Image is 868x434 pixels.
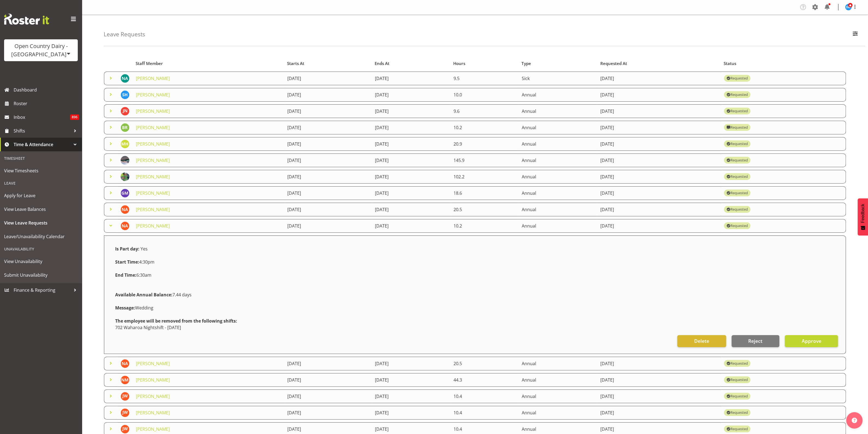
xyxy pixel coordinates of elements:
td: 145.9 [450,153,518,167]
span: Apply for Leave [4,191,78,200]
td: [DATE] [284,186,371,200]
span: 6:30am [115,272,151,278]
a: [PERSON_NAME] [136,426,170,432]
div: Wedding [112,301,838,314]
img: nick-adlington9996.jpg [121,222,129,230]
a: [PERSON_NAME] [136,223,170,229]
span: View Timesheets [4,167,78,175]
div: Requested [726,190,748,196]
td: [DATE] [372,170,450,184]
td: [DATE] [284,203,371,216]
td: Annual [518,219,597,233]
span: Reject [748,337,762,344]
img: neil-abrahams11210.jpg [121,74,129,83]
img: glenn-mcpherson10151.jpg [121,189,129,197]
img: john-walters8189.jpg [121,392,129,401]
strong: Is Part day: [115,246,139,252]
button: Reject [732,335,779,347]
a: [PERSON_NAME] [136,75,170,81]
span: Dashboard [14,86,79,94]
td: 102.2 [450,170,518,184]
span: 702 Waharoa Nightshift - [DATE] [115,324,181,330]
div: Requested [726,91,748,98]
td: [DATE] [284,121,371,134]
td: [DATE] [284,357,371,370]
img: john-walters8189.jpg [121,408,129,417]
td: [DATE] [597,219,721,233]
td: [DATE] [372,219,450,233]
a: Apply for Leave [1,189,80,202]
div: Requested [726,173,748,180]
span: Roster [14,99,79,108]
td: Annual [518,121,597,134]
div: Requested [726,206,748,213]
td: [DATE] [597,389,721,403]
div: Leave [1,178,80,189]
td: [DATE] [284,170,371,184]
img: barry-morgan1fcdc3dbfdd87109e0eae247047b2e04.png [121,156,129,165]
td: [DATE] [372,186,450,200]
a: [PERSON_NAME] [136,361,170,367]
a: [PERSON_NAME] [136,92,170,98]
td: [DATE] [372,406,450,420]
td: [DATE] [284,406,371,420]
div: Requested [726,75,748,82]
td: 9.5 [450,72,518,85]
a: Leave/Unavailability Calendar [1,230,80,243]
span: View Unavailability [4,257,78,265]
span: Staff Member [136,60,163,67]
img: casey-leonard878990e35a367874541f88119341483c.png [121,172,129,181]
td: [DATE] [372,357,450,370]
a: [PERSON_NAME] [136,393,170,399]
td: [DATE] [372,137,450,151]
div: Requested [726,393,748,400]
a: [PERSON_NAME] [136,190,170,196]
span: 4:30pm [115,259,154,265]
span: Finance & Reporting [14,286,71,294]
a: Submit Unavailability [1,268,80,282]
strong: The employee will be removed from the following shifts: [115,318,237,324]
span: Leave/Unavailability Calendar [4,232,78,241]
td: [DATE] [597,186,721,200]
div: Requested [726,124,748,131]
a: View Unavailability [1,255,80,268]
button: Approve [785,335,838,347]
td: Annual [518,104,597,118]
span: View Leave Balances [4,205,78,213]
div: Timesheet [1,153,80,164]
span: View Leave Requests [4,219,78,227]
td: 20.5 [450,203,518,216]
div: Requested [726,409,748,416]
td: Annual [518,389,597,403]
td: [DATE] [597,406,721,420]
td: [DATE] [372,203,450,216]
img: steve-webb8258.jpg [845,4,852,10]
img: john-walters8189.jpg [121,425,129,433]
td: Annual [518,406,597,420]
td: [DATE] [284,389,371,403]
td: [DATE] [372,88,450,102]
img: nick-adlington9996.jpg [121,359,129,368]
td: [DATE] [284,373,371,387]
td: [DATE] [597,72,721,85]
td: 10.4 [450,406,518,420]
td: [DATE] [284,72,371,85]
button: Delete [677,335,726,347]
a: [PERSON_NAME] [136,125,170,131]
strong: End Time: [115,272,136,278]
td: [DATE] [372,72,450,85]
a: View Leave Requests [1,216,80,230]
span: Ends At [375,60,389,67]
td: [DATE] [597,203,721,216]
td: [DATE] [597,121,721,134]
td: [DATE] [284,104,371,118]
button: Feedback - Show survey [858,198,868,235]
a: [PERSON_NAME] [136,157,170,163]
a: View Timesheets [1,164,80,178]
img: jacques-nel11211.jpg [121,107,129,116]
a: [PERSON_NAME] [136,141,170,147]
div: Requested [726,377,748,383]
td: [DATE] [284,153,371,167]
td: Annual [518,88,597,102]
td: Sick [518,72,597,85]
